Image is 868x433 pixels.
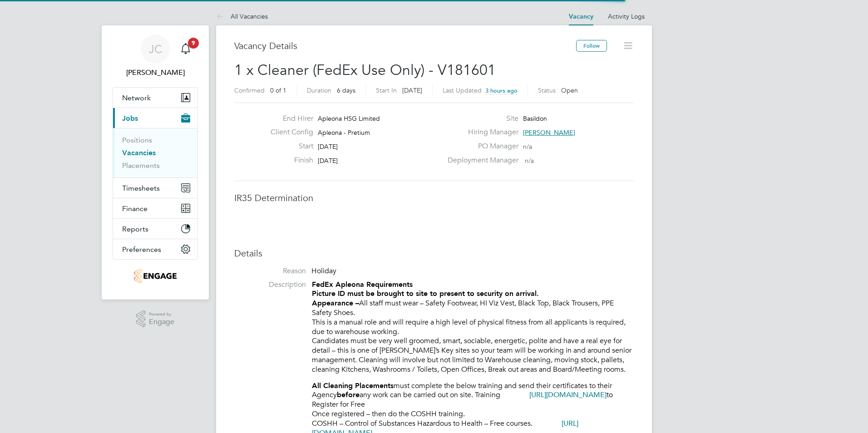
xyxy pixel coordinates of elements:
[485,87,518,94] span: 3 hours ago
[442,156,518,165] label: Deployment Manager
[318,128,370,137] span: Apleona - Pretium
[523,128,575,137] span: [PERSON_NAME]
[402,86,422,94] span: [DATE]
[318,114,380,123] span: Apleona HSG Limited
[149,310,174,318] span: Powered by
[113,88,197,108] button: Network
[318,157,338,165] span: [DATE]
[134,269,176,283] img: romaxrecruitment-logo-retina.png
[234,192,634,204] h3: IR35 Determination
[234,86,265,94] label: Confirmed
[113,178,197,198] button: Timesheets
[113,128,197,177] div: Jobs
[561,86,578,94] span: Open
[122,93,151,102] span: Network
[576,40,607,52] button: Follow
[149,318,174,326] span: Engage
[113,269,198,283] a: Go to home page
[234,61,496,79] span: 1 x Cleaner (FedEx Use Only) - V181601
[529,390,607,399] a: [URL][DOMAIN_NAME]
[312,280,634,374] p: All staff must wear – Safety Footwear, HI Viz Vest, Black Top, Black Trousers, PPE Safety Shoes. ...
[113,34,198,78] a: JC[PERSON_NAME]
[234,247,634,259] h3: Details
[523,143,532,151] span: n/a
[122,245,161,254] span: Preferences
[442,142,518,151] label: PO Manager
[234,266,306,276] label: Reason
[263,142,313,151] label: Start
[122,204,148,213] span: Finance
[376,86,397,94] label: Start In
[216,12,268,20] a: All Vacancies
[318,143,338,151] span: [DATE]
[312,299,359,307] strong: Appearance –
[188,38,199,49] span: 9
[442,128,518,137] label: Hiring Manager
[307,86,331,94] label: Duration
[443,86,482,94] label: Last Updated
[442,114,518,123] label: Site
[149,43,162,55] span: JC
[312,280,413,289] strong: FedEx Apleona Requirements
[113,198,197,218] button: Finance
[122,161,160,170] a: Placements
[234,280,306,290] label: Description
[312,381,394,390] strong: All Cleaning Placements
[113,108,197,128] button: Jobs
[523,114,547,123] span: Basildon
[337,390,360,399] strong: before
[337,86,355,94] span: 6 days
[122,114,138,123] span: Jobs
[122,148,156,157] a: Vacancies
[270,86,286,94] span: 0 of 1
[263,156,313,165] label: Finish
[177,34,195,64] a: 9
[113,219,197,239] button: Reports
[136,310,175,328] a: Powered byEngage
[122,136,152,144] a: Positions
[608,12,645,20] a: Activity Logs
[538,86,556,94] label: Status
[234,40,576,52] h3: Vacancy Details
[113,67,198,78] span: Jessica Capon
[113,239,197,259] button: Preferences
[122,184,160,192] span: Timesheets
[312,289,539,298] strong: Picture ID must be brought to site to present to security on arrival.
[569,13,593,20] a: Vacancy
[122,225,148,233] span: Reports
[311,266,336,276] span: Holiday
[263,114,313,123] label: End Hirer
[263,128,313,137] label: Client Config
[102,25,209,300] nav: Main navigation
[525,157,534,165] span: n/a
